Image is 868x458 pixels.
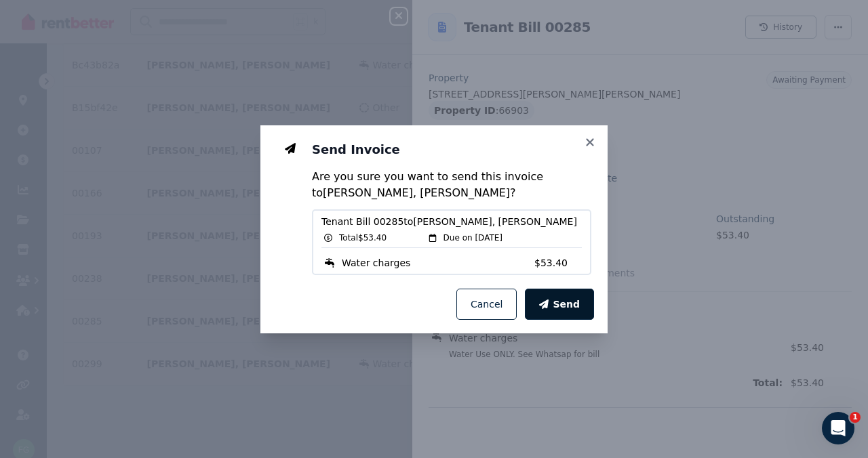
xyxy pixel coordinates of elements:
span: Water charges [342,256,410,270]
p: Are you sure you want to send this invoice to [PERSON_NAME], [PERSON_NAME] ? [312,169,591,201]
span: $53.40 [534,256,582,270]
iframe: Intercom live chat [822,412,854,444]
button: Cancel [456,289,517,320]
span: Due on [DATE] [443,232,502,243]
span: Send [553,297,580,311]
span: Total $53.40 [339,232,387,243]
span: 1 [850,412,861,423]
button: Send [525,289,594,320]
span: Tenant Bill 00285 to [PERSON_NAME], [PERSON_NAME] [321,215,582,228]
h3: Send Invoice [312,142,591,158]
